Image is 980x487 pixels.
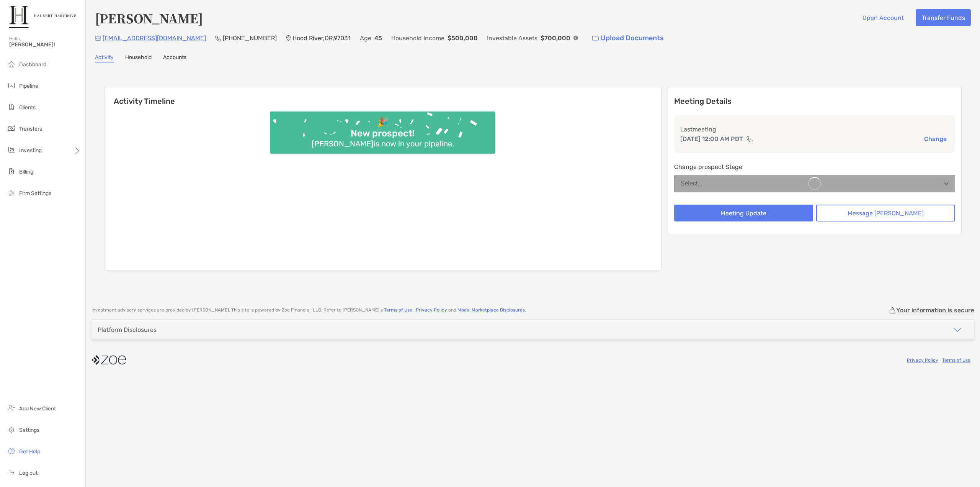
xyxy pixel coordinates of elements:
a: Terms of Use [942,357,970,363]
img: icon arrow [953,325,962,335]
span: [PERSON_NAME]! [9,41,81,48]
p: Your information is secure [896,307,974,314]
span: Billing [19,169,33,175]
h4: [PERSON_NAME] [95,9,203,27]
p: $700,000 [541,33,570,43]
a: Activity [95,54,114,62]
span: Add New Client [19,405,56,412]
a: Terms of Use [384,307,412,313]
button: Meeting Update [674,205,813,221]
img: investing icon [7,145,16,154]
span: Firm Settings [19,190,51,197]
img: add_new_client icon [7,403,16,413]
span: Get Help [19,448,40,455]
img: billing icon [7,167,16,176]
button: Transfer Funds [916,9,971,26]
p: $500,000 [448,33,478,43]
p: [DATE] 12:00 AM PDT [680,134,743,144]
img: button icon [592,36,599,41]
img: company logo [91,351,126,369]
img: transfers icon [7,124,16,133]
a: Privacy Policy [416,307,447,313]
a: Accounts [163,54,186,62]
div: Platform Disclosures [98,326,157,333]
p: Last meeting [680,125,949,134]
button: Change [922,135,949,143]
img: Location Icon [286,35,291,41]
p: [PHONE_NUMBER] [223,33,277,43]
a: Upload Documents [587,30,669,46]
p: Investment advisory services are provided by [PERSON_NAME] . This site is powered by Zoe Financia... [91,307,526,313]
p: Household Income [391,33,444,43]
p: Age [360,33,371,43]
span: Log out [19,470,38,476]
span: Clients [19,104,36,111]
div: [PERSON_NAME] is now in your pipeline. [309,139,457,148]
a: Privacy Policy [907,357,938,363]
img: logout icon [7,468,16,477]
span: Settings [19,427,39,433]
button: Message [PERSON_NAME] [816,205,955,221]
img: Phone Icon [215,35,221,41]
p: Meeting Details [674,97,955,106]
h6: Activity Timeline [105,87,661,106]
img: clients icon [7,102,16,112]
img: firm-settings icon [7,188,16,197]
p: [EMAIL_ADDRESS][DOMAIN_NAME] [103,33,206,43]
p: 45 [374,33,382,43]
a: Household [125,54,152,62]
div: New prospect! [348,128,418,139]
img: settings icon [7,425,16,434]
img: Info Icon [573,36,578,40]
div: 🎉 [374,117,392,128]
p: Investable Assets [487,33,537,43]
p: Change prospect Stage [674,162,955,172]
img: communication type [746,136,753,142]
span: Pipeline [19,83,38,89]
span: Investing [19,147,42,154]
p: Hood River , OR , 97031 [292,33,351,43]
button: Open Account [856,9,910,26]
img: get-help icon [7,446,16,456]
a: Model Marketplace Disclosures [457,307,525,313]
span: Transfers [19,126,42,132]
img: pipeline icon [7,81,16,90]
img: Zoe Logo [9,3,76,31]
img: dashboard icon [7,59,16,69]
img: Email Icon [95,36,101,41]
span: Dashboard [19,61,46,68]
